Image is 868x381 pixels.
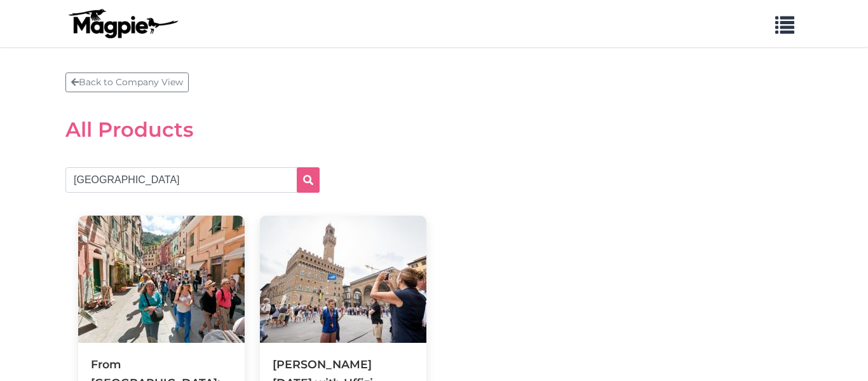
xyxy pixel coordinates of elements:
[65,8,180,39] img: logo-ab69f6fb50320c5b225c76a69d11143b.png
[65,167,320,193] input: Search products...
[78,216,245,343] img: From Florence: Cinque Terre and Pisa Day Trip
[260,216,426,343] img: Florence in One Day with Uffizi, Michelangelo's David & Accademia
[65,73,189,92] a: Back to Company View
[65,118,803,142] h2: All Products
